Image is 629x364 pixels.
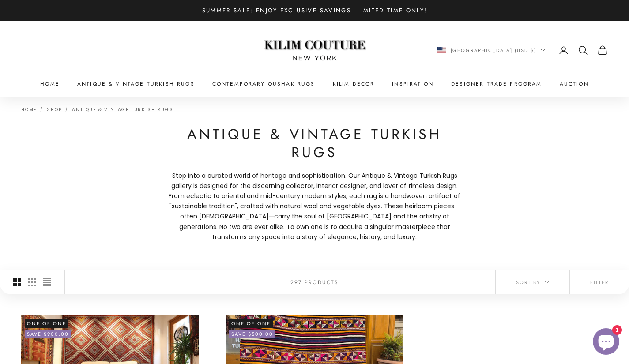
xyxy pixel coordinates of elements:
h1: Antique & Vintage Turkish Rugs [165,125,465,162]
button: Switch to compact product images [43,270,51,294]
a: Shop [47,106,62,113]
span: Sort by [516,278,549,286]
p: Step into a curated world of heritage and sophistication. Our Antique & Vintage Turkish Rugs gall... [165,171,465,242]
span: One of One [229,319,273,328]
on-sale-badge: Save $500.00 [229,330,275,338]
button: Switch to smaller product images [28,270,36,294]
span: One of One [25,319,68,328]
button: Switch to larger product images [13,270,21,294]
button: Change country or currency [437,46,546,54]
a: Antique & Vintage Turkish Rugs [72,106,173,113]
on-sale-badge: Save $900.00 [25,330,71,338]
summary: Kilim Decor [333,79,375,88]
button: Sort by [496,270,569,294]
nav: Breadcrumb [21,106,173,112]
a: Auction [560,79,589,88]
a: Home [40,79,60,88]
nav: Secondary navigation [437,45,608,56]
inbox-online-store-chat: Shopify online store chat [590,328,622,357]
img: United States [437,47,446,53]
a: Home [21,106,37,113]
a: Inspiration [392,79,433,88]
span: [GEOGRAPHIC_DATA] (USD $) [451,46,537,54]
nav: Primary navigation [21,79,608,88]
a: Designer Trade Program [451,79,542,88]
img: Logo of Kilim Couture New York [260,30,370,71]
a: Contemporary Oushak Rugs [212,79,315,88]
p: Summer Sale: Enjoy Exclusive Savings—Limited Time Only! [202,6,427,15]
p: 297 products [290,278,339,287]
a: Antique & Vintage Turkish Rugs [77,79,195,88]
button: Filter [570,270,629,294]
